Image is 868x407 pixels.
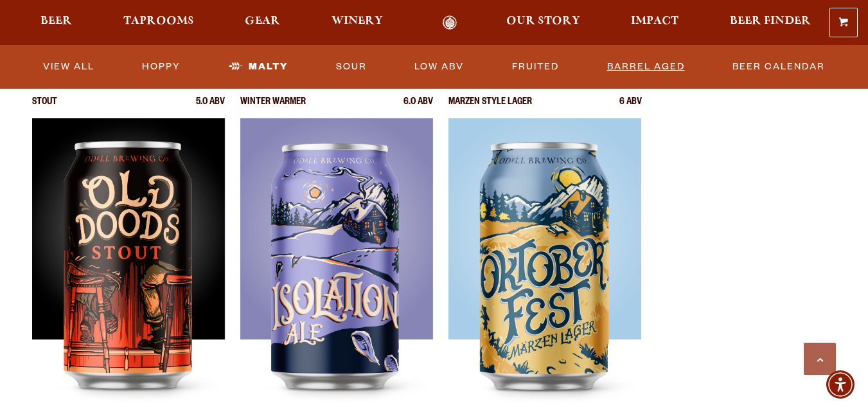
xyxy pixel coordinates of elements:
a: Hoppy [137,52,186,82]
div: Accessibility Menu [826,370,855,399]
span: Our Story [506,16,580,26]
a: Gear [236,15,288,30]
a: View All [38,52,100,82]
a: Beer Calendar [727,52,830,82]
a: Barrel Aged [602,52,690,82]
a: Impact [623,15,687,30]
span: Beer Finder [730,16,811,26]
a: Malty [224,52,293,82]
a: Our Story [498,15,589,30]
span: Winery [332,16,383,26]
p: Marzen Style Lager [448,98,532,118]
p: Stout [32,98,57,118]
a: Taprooms [115,15,202,30]
span: Taprooms [123,16,194,26]
p: 5.0 ABV [196,98,225,118]
span: Impact [631,16,678,26]
p: Winter Warmer [240,98,306,118]
p: 6 ABV [619,98,642,118]
span: Gear [245,16,280,26]
span: Beer [40,16,72,26]
a: Beer [32,15,80,30]
a: Winery [323,15,391,30]
p: 6.0 ABV [403,98,433,118]
a: Beer Finder [722,15,819,30]
a: Odell Home [426,15,474,30]
a: Scroll to top [804,343,836,375]
a: Fruited [507,52,564,82]
a: Low ABV [409,52,469,82]
a: Sour [331,52,372,82]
